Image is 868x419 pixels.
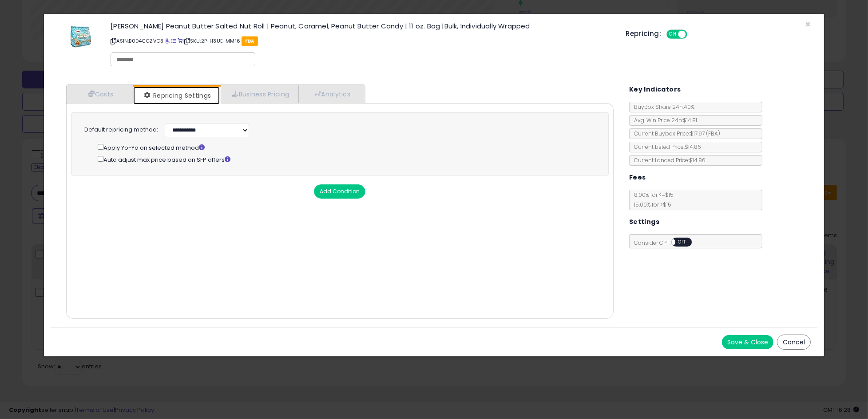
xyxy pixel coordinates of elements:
h5: Settings [629,216,659,227]
span: OFF [675,239,690,246]
button: Add Condition [314,184,365,199]
a: BuyBox page [165,37,170,44]
div: Apply Yo-Yo on selected method [98,142,594,152]
span: Current Buybox Price: [630,130,720,137]
label: Default repricing method: [84,126,158,134]
a: Repricing Settings [133,87,220,104]
span: Current Landed Price: $14.86 [630,156,705,164]
span: 8.00 % for <= $15 [630,191,674,208]
span: × [805,18,811,31]
a: Costs [67,85,133,103]
span: OFF [686,31,700,38]
span: ( FBA ) [706,130,720,137]
h5: Key Indicators [629,84,681,95]
span: Consider CPT: [630,239,704,247]
p: ASIN: B0D4CGZVC3 | SKU: 2P-H3UE-MM16 [111,34,612,48]
a: All offer listings [171,37,176,44]
span: FBA [242,36,258,46]
span: $17.97 [690,130,720,137]
a: Business Pricing [221,85,298,103]
span: 15.00 % for > $15 [630,201,671,208]
div: Auto adjust max price based on SFP offers [98,154,594,164]
h5: Repricing: [626,30,661,37]
h3: [PERSON_NAME] Peanut Butter Salted Nut Roll | Peanut, Caramel, Peanut Butter Candy | 11 oz. Bag |... [111,23,612,29]
span: Current Listed Price: $14.86 [630,143,701,151]
h5: Fees [629,172,646,183]
a: Your listing only [178,37,182,44]
span: Avg. Win Price 24h: $14.81 [630,116,697,124]
button: Cancel [777,335,811,350]
img: 51fBfhDEz9L._SL60_.jpg [67,23,94,49]
span: BuyBox Share 24h: 40% [630,103,694,111]
a: Analytics [298,85,364,103]
span: ON [668,31,679,38]
button: Save & Close [722,335,773,349]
